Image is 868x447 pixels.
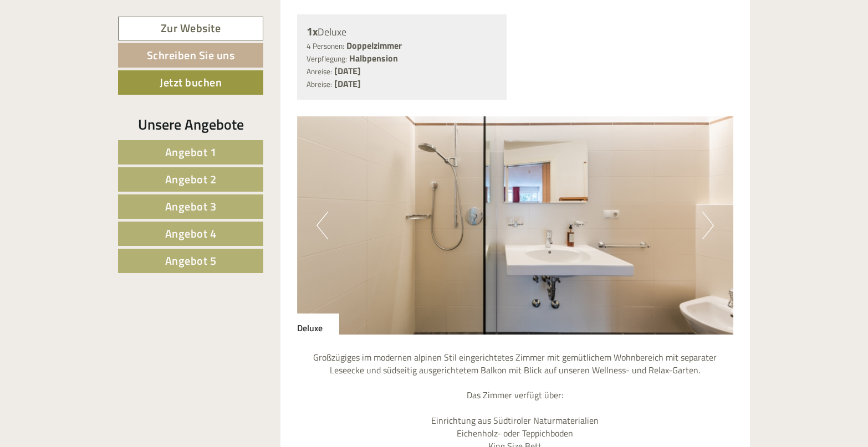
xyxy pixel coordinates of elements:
small: 4 Personen: [307,40,344,52]
small: 16:08 [17,54,171,61]
div: [GEOGRAPHIC_DATA] [17,32,171,41]
button: Next [702,212,714,239]
span: Angebot 5 [165,252,217,269]
span: Angebot 1 [165,143,217,161]
a: Jetzt buchen [118,70,263,95]
span: Angebot 4 [165,225,217,242]
a: Schreiben Sie uns [118,43,263,68]
span: Angebot 2 [165,171,217,188]
button: Previous [316,212,328,239]
small: Anreise: [307,66,332,77]
div: [DATE] [199,8,238,27]
div: Deluxe [307,24,498,40]
span: Angebot 3 [165,198,217,215]
img: image [297,116,734,335]
div: Guten Tag, wie können wir Ihnen helfen? [8,30,177,64]
div: Unsere Angebote [118,114,263,135]
b: 1x [307,23,318,40]
b: [DATE] [334,64,361,78]
small: Abreise: [307,79,332,90]
b: Halbpension [349,52,398,65]
b: [DATE] [334,77,361,90]
b: Doppelzimmer [346,39,402,52]
small: Verpflegung: [307,53,347,64]
button: Senden [365,287,437,311]
div: Deluxe [297,314,339,335]
a: Zur Website [118,17,263,40]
